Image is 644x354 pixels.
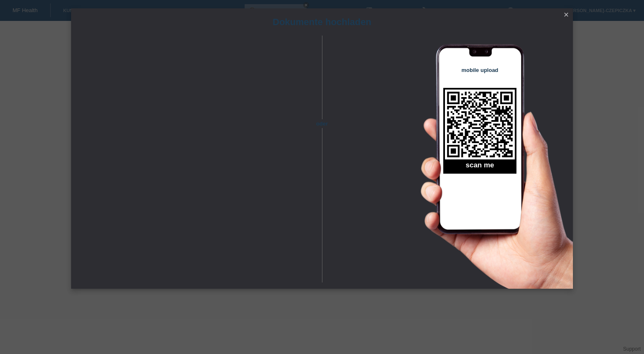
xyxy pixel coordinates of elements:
[307,119,337,128] span: oder
[71,17,573,27] h1: Dokumente hochladen
[443,67,516,73] h4: mobile upload
[563,11,570,18] i: close
[443,161,516,174] h2: scan me
[84,56,307,266] iframe: Upload
[561,10,572,20] a: close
